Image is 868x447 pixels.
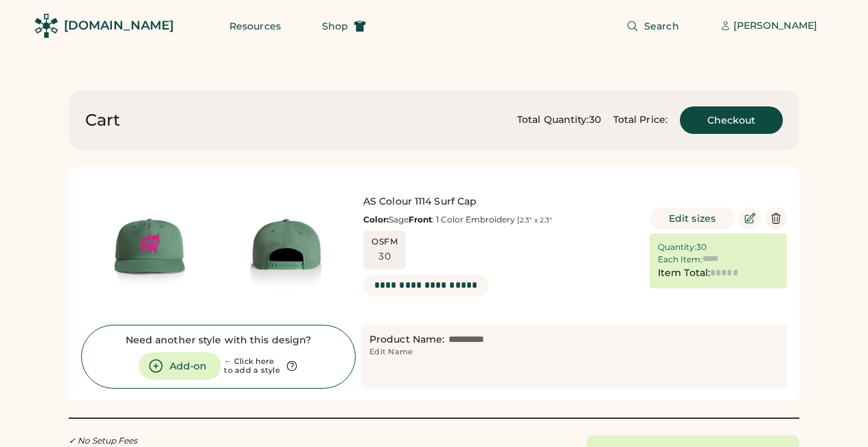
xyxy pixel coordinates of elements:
[322,21,348,31] span: Shop
[372,236,398,247] div: OSFM
[644,21,679,31] span: Search
[213,12,297,40] button: Resources
[765,207,787,229] button: Delete
[739,207,761,229] button: Edit Product
[680,106,783,134] button: Checkout
[306,12,382,40] button: Shop
[650,207,735,229] button: Edit sizes
[733,19,817,33] div: [PERSON_NAME]
[126,334,312,347] div: Need another style with this design?
[363,214,637,225] div: Sage : 1 Color Embroidery |
[610,12,696,40] button: Search
[378,250,391,264] div: 30
[369,347,413,358] div: Edit Name
[658,266,710,280] div: Item Total:
[409,214,432,225] strong: Front
[363,195,637,209] div: AS Colour 1114 Surf Cap
[218,179,356,317] img: generate-image
[81,179,218,317] img: generate-image
[589,113,601,127] div: 30
[696,242,707,253] div: 30
[85,109,120,131] div: Cart
[658,242,696,253] div: Quantity:
[517,113,589,127] div: Total Quantity:
[34,14,58,38] img: Rendered Logo - Screens
[613,113,667,127] div: Total Price:
[363,214,389,225] strong: Color:
[64,17,174,34] div: [DOMAIN_NAME]
[658,254,703,265] div: Each Item:
[224,357,280,376] div: ← Click here to add a style
[520,216,552,225] font: 2.3" x 2.3"
[139,352,221,380] button: Add-on
[369,333,444,347] div: Product Name:
[69,435,137,446] em: ✓ No Setup Fees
